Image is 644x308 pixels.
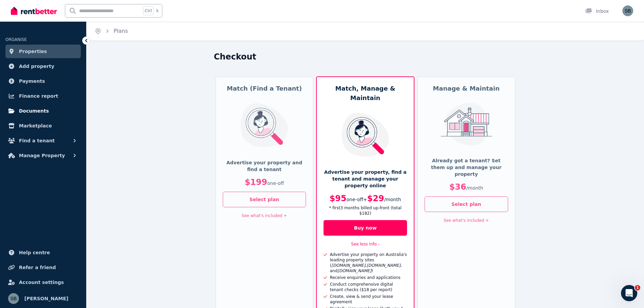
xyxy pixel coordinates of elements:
h1: Checkout [214,51,257,62]
span: ORGANISE [5,37,27,42]
span: / month [466,185,483,191]
span: one-off [267,181,284,186]
button: Select plan [425,196,508,212]
i: [DOMAIN_NAME] [366,263,400,268]
i: [DOMAIN_NAME] [331,263,365,268]
a: Payments [5,74,81,88]
a: Properties [5,45,81,58]
p: Already got a tenant? Set them up and manage your property [425,157,508,177]
span: 1 [635,285,640,290]
div: Receive enquiries and applications [327,275,401,280]
span: + [363,197,367,202]
a: See what's included + [242,213,287,218]
button: Find a tenant [5,134,81,147]
span: Ctrl [143,6,153,15]
h5: Match (Find a Tenant) [223,84,306,93]
span: Find a tenant [19,137,55,145]
a: Documents [5,104,81,118]
img: Match (Find a Tenant) [236,103,292,147]
a: Plans [114,28,128,34]
img: RentBetter [11,6,57,16]
i: [DOMAIN_NAME] [337,268,371,273]
span: Properties [19,47,47,55]
div: Create, view & send your lease agreement [327,294,407,305]
a: Marketplace [5,119,81,133]
p: Advertise your property and find a tenant [223,159,306,173]
h5: Match, Manage & Maintain [324,84,407,103]
h5: Manage & Maintain [425,84,508,93]
button: Select plan [223,192,306,207]
div: Conduct comprehensive digital tenant checks ($18 per report) [327,282,407,292]
span: Refer a friend [19,263,56,271]
a: Finance report [5,89,81,103]
span: $95 [330,194,347,203]
button: Manage Property [5,149,81,162]
span: one-off [347,197,363,202]
span: [PERSON_NAME] [24,294,68,303]
span: Documents [19,107,49,115]
p: * first 3 month s billed up-front (total $182 ) [324,205,407,216]
img: Sam Berrell [8,293,19,304]
img: Sam Berrell [622,5,633,16]
div: Inbox [585,8,609,15]
a: Refer a friend [5,261,81,274]
img: Match, Manage & Maintain [337,112,393,157]
span: Finance report [19,92,58,100]
p: Advertise your property, find a tenant and manage your property online [324,169,407,189]
a: See what's included + [444,218,489,223]
span: Payments [19,77,45,85]
iframe: Intercom live chat [621,285,637,301]
span: $29 [367,194,384,203]
a: Account settings [5,276,81,289]
a: Help centre [5,246,81,259]
span: Marketplace [19,122,52,130]
a: Add property [5,60,81,73]
span: Account settings [19,278,64,286]
span: Add property [19,62,54,70]
img: Manage & Maintain [438,103,494,145]
span: k [156,8,159,14]
a: See less info - [351,242,380,246]
span: / month [384,197,401,202]
span: Manage Property [19,151,65,160]
button: Buy now [324,220,407,236]
span: $36 [449,182,466,192]
nav: Breadcrumb [87,22,136,41]
span: $199 [245,177,267,187]
span: Help centre [19,248,50,257]
div: Advertise your property on Australia's leading property sites ( , , and ) [327,252,407,274]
